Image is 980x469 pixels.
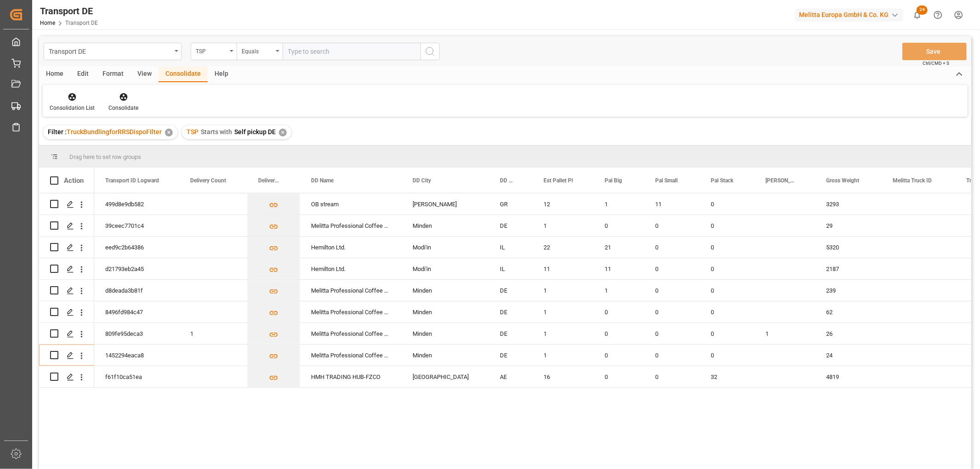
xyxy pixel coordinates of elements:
[402,366,489,387] div: [GEOGRAPHIC_DATA]
[258,177,281,184] span: Delivery List
[594,280,644,301] div: 1
[40,4,98,18] div: Transport DE
[300,301,402,322] div: Melitta Professional Coffee Solutio
[94,215,179,236] div: 39ceec7701c4
[234,128,276,136] span: Self pickup DE
[191,43,237,60] button: open menu
[532,237,594,258] div: 22
[49,45,171,57] div: Transport DE
[402,345,489,366] div: Minden
[594,193,644,215] div: 1
[700,366,754,387] div: 32
[130,67,159,82] div: View
[94,193,179,215] div: 499d8e9db582
[644,345,700,366] div: 0
[532,366,594,387] div: 16
[94,323,179,344] div: 809fe95deca3
[605,177,622,184] span: Pal Big
[532,258,594,279] div: 11
[311,177,334,184] span: DD Name
[644,215,700,236] div: 0
[237,43,283,60] button: open menu
[644,193,700,215] div: 11
[594,237,644,258] div: 21
[300,193,402,215] div: OB stream
[196,45,227,56] div: TSP
[402,215,489,236] div: Minden
[815,280,882,301] div: 239
[39,323,94,345] div: Press SPACE to select this row.
[67,128,162,136] span: TruckBundlingforRRSDispoFIlter
[815,215,882,236] div: 29
[765,177,796,184] span: [PERSON_NAME]
[300,258,402,279] div: Hemilton Ltd.
[279,129,287,136] div: ✕
[644,280,700,301] div: 0
[413,177,431,184] span: DD City
[700,193,754,215] div: 0
[532,215,594,236] div: 1
[594,301,644,322] div: 0
[105,177,159,184] span: Transport ID Logward
[489,258,532,279] div: IL
[795,8,903,22] div: Melitta Europa GmbH & Co. KG
[700,280,754,301] div: 0
[300,345,402,366] div: Melitta Professional Coffee Solutio
[902,43,967,60] button: Save
[815,345,882,366] div: 24
[532,301,594,322] div: 1
[917,6,928,15] span: 24
[907,5,928,25] button: show 24 new notifications
[815,237,882,258] div: 5320
[700,215,754,236] div: 0
[644,323,700,344] div: 0
[544,177,573,184] span: Est Pallet Pl
[208,67,235,82] div: Help
[795,6,907,23] button: Melitta Europa GmbH & Co. KG
[39,301,94,323] div: Press SPACE to select this row.
[711,177,733,184] span: Pal Stack
[594,366,644,387] div: 0
[50,104,95,112] div: Consolidation List
[826,177,859,184] span: Gross Weight
[48,128,67,136] span: Filter :
[300,237,402,258] div: Hemilton Ltd.
[69,153,141,160] span: Drag here to set row groups
[815,366,882,387] div: 4819
[500,177,513,184] span: DD Country
[402,280,489,301] div: Minden
[402,323,489,344] div: Minden
[532,323,594,344] div: 1
[39,366,94,388] div: Press SPACE to select this row.
[700,323,754,344] div: 0
[94,280,179,301] div: d8deada3b81f
[39,237,94,258] div: Press SPACE to select this row.
[402,237,489,258] div: Modi'in
[489,215,532,236] div: DE
[532,193,594,215] div: 12
[108,104,138,112] div: Consolidate
[489,366,532,387] div: AE
[94,366,179,387] div: f61f10ca51ea
[64,176,84,185] div: Action
[402,301,489,322] div: Minden
[594,215,644,236] div: 0
[40,20,55,26] a: Home
[594,345,644,366] div: 0
[754,323,815,344] div: 1
[283,43,420,60] input: Type to search
[644,258,700,279] div: 0
[700,237,754,258] div: 0
[928,5,948,25] button: Help Center
[489,323,532,344] div: DE
[190,177,226,184] span: Delivery Count
[94,345,179,366] div: 1452294eaca8
[300,366,402,387] div: HMH TRADING HUB-FZCO
[402,193,489,215] div: [PERSON_NAME]
[489,280,532,301] div: DE
[532,280,594,301] div: 1
[700,301,754,322] div: 0
[815,258,882,279] div: 2187
[96,67,130,82] div: Format
[655,177,678,184] span: Pal Small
